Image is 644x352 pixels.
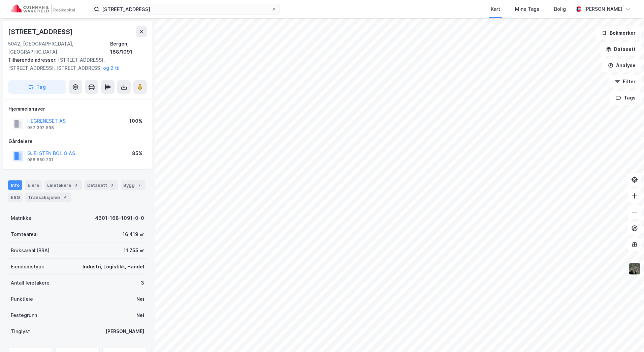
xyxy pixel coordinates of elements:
div: Bergen, 168/1091 [110,40,147,56]
input: Søk på adresse, matrikkel, gårdeiere, leietakere eller personer [99,4,271,14]
div: Eiendomstype [11,263,44,271]
div: Datasett [85,180,118,190]
div: [STREET_ADDRESS], [STREET_ADDRESS], [STREET_ADDRESS] [8,56,141,72]
div: Nei [136,311,144,319]
button: Filter [609,75,641,88]
div: Bruksareal (BRA) [11,246,50,255]
div: 11 755 ㎡ [124,246,144,255]
div: 988 659 231 [27,157,53,163]
button: Tags [610,91,641,105]
div: ESG [8,193,23,202]
div: Hjemmelshaver [8,105,147,113]
div: [PERSON_NAME] [105,327,144,335]
div: 957 392 598 [27,125,54,130]
div: 3 [141,279,144,287]
div: 16 419 ㎡ [123,230,144,238]
div: Nei [136,295,144,303]
div: Tinglyst [11,327,30,335]
div: 3 [108,182,115,188]
div: Industri, Logistikk, Handel [83,263,144,271]
div: 100% [129,117,142,125]
div: Festegrunn [11,311,37,319]
div: Kontrollprogram for chat [610,320,644,352]
button: Bokmerker [596,26,641,40]
div: Gårdeiere [8,137,147,145]
div: Leietakere [44,180,82,190]
div: Bolig [554,5,566,13]
div: Antall leietakere [11,279,50,287]
div: 4 [62,194,69,201]
img: 9k= [628,262,641,275]
div: Kart [491,5,500,13]
div: Matrikkel [11,214,33,222]
div: Info [8,180,22,190]
div: Bygg [121,180,146,190]
div: 3 [72,182,79,188]
div: [PERSON_NAME] [584,5,622,13]
div: 4601-168-1091-0-0 [95,214,144,222]
iframe: Chat Widget [610,320,644,352]
button: Tag [8,80,66,94]
div: Eiere [25,180,42,190]
div: 7 [136,182,143,188]
div: Transaksjoner [25,193,71,202]
span: Tilhørende adresser: [8,57,58,63]
div: Tomteareal [11,230,38,238]
button: Analyse [602,59,641,72]
div: [STREET_ADDRESS] [8,26,74,37]
div: 5042, [GEOGRAPHIC_DATA], [GEOGRAPHIC_DATA] [8,40,110,56]
img: cushman-wakefield-realkapital-logo.202ea83816669bd177139c58696a8fa1.svg [11,4,75,14]
div: Punktleie [11,295,33,303]
button: Datasett [600,42,641,56]
div: Mine Tags [515,5,539,13]
div: 85% [132,149,142,157]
